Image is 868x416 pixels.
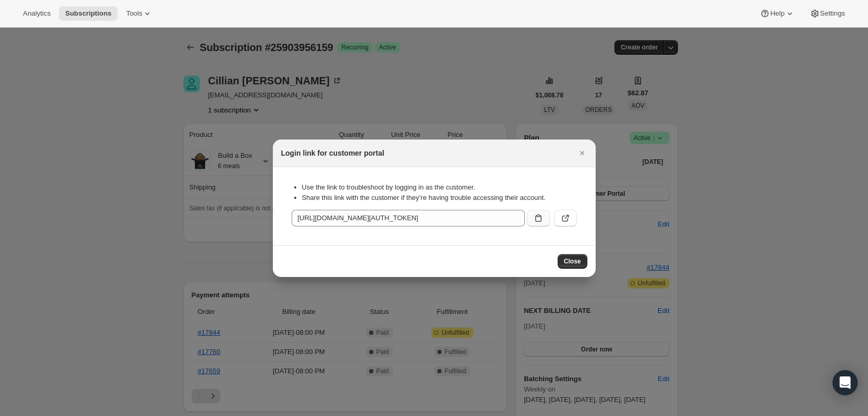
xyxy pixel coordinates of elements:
button: Tools [120,6,159,21]
button: Close [558,254,587,269]
h2: Login link for customer portal [281,148,384,158]
span: Close [564,257,581,266]
button: Subscriptions [59,6,118,21]
div: Open Intercom Messenger [833,370,858,395]
button: Analytics [17,6,57,21]
span: Subscriptions [65,9,111,18]
li: Use the link to troubleshoot by logging in as the customer. [302,182,577,193]
button: Help [753,6,801,21]
button: Close [575,146,589,160]
span: Help [770,9,784,18]
span: Tools [126,9,142,18]
li: Share this link with the customer if they’re having trouble accessing their account. [302,193,577,203]
span: Analytics [23,9,51,18]
button: Settings [803,6,851,21]
span: Settings [820,9,845,18]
